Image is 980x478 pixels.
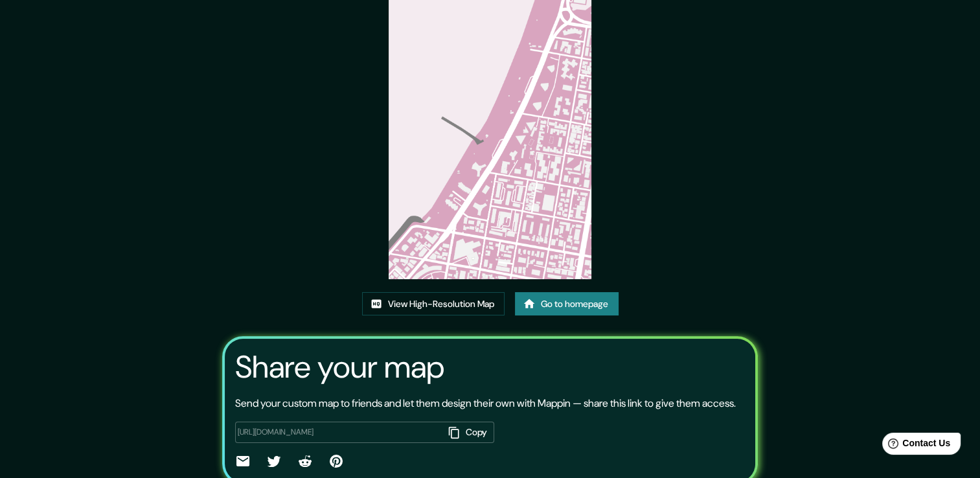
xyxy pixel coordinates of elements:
a: View High-Resolution Map [362,292,505,316]
iframe: Help widget launcher [865,427,966,464]
h3: Share your map [235,349,444,385]
a: Go to homepage [515,292,619,316]
button: Copy [444,422,494,443]
p: Send your custom map to friends and let them design their own with Mappin — share this link to gi... [235,396,736,411]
